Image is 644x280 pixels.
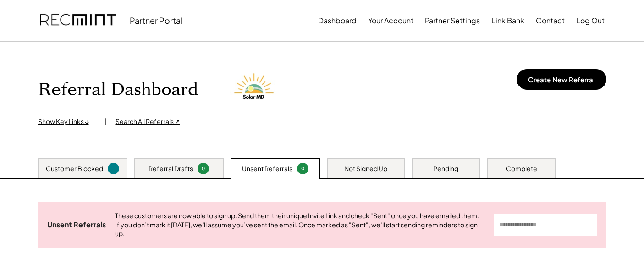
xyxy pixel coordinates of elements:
[115,211,485,238] div: These customers are now able to sign up. Send them their unique Invite Link and check "Sent" once...
[38,117,95,126] div: Show Key Links ↓
[40,5,116,36] img: recmint-logotype%403x.png
[230,65,281,115] img: Solar%20MD%20LOgo.png
[536,11,565,30] button: Contact
[506,164,537,173] div: Complete
[368,11,413,30] button: Your Account
[242,164,292,173] div: Unsent Referrals
[344,164,387,173] div: Not Signed Up
[576,11,605,30] button: Log Out
[517,69,606,90] button: Create New Referral
[425,11,480,30] button: Partner Settings
[149,164,193,173] div: Referral Drafts
[47,220,106,230] div: Unsent Referrals
[298,165,307,172] div: 0
[105,117,106,126] div: |
[46,164,103,173] div: Customer Blocked
[38,79,198,101] h1: Referral Dashboard
[116,117,180,126] div: Search All Referrals ↗
[318,11,357,30] button: Dashboard
[433,164,458,173] div: Pending
[491,11,524,30] button: Link Bank
[130,15,182,26] div: Partner Portal
[199,165,208,172] div: 0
